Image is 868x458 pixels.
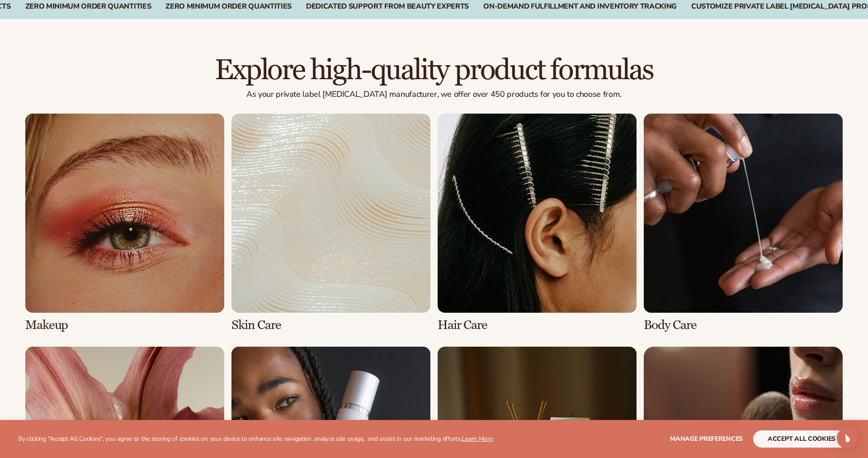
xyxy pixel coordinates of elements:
div: 2 / 8 [231,114,430,332]
div: Dedicated Support From Beauty Experts [306,2,469,11]
button: Manage preferences [670,430,743,448]
h3: Skin Care [231,318,430,332]
p: As your private label [MEDICAL_DATA] manufacturer, we offer over 450 products for you to choose f... [25,90,843,100]
div: 3 / 8 [438,114,637,332]
p: By clicking "Accept All Cookies", you agree to the storing of cookies on your device to enhance s... [18,435,493,443]
div: 1 / 8 [25,114,224,332]
button: accept all cookies [753,430,850,448]
div: Zero Minimum Order QuantitieS [25,2,151,11]
h3: Body Care [644,318,843,332]
span: Manage preferences [670,434,743,443]
div: Zero Minimum Order QuantitieS [165,2,292,11]
h2: Explore high-quality product formulas [25,55,843,86]
div: Open Intercom Messenger [837,427,859,449]
div: On-Demand Fulfillment and Inventory Tracking [483,2,677,11]
h3: Hair Care [438,318,637,332]
div: 4 / 8 [644,114,843,332]
h3: Makeup [25,318,224,332]
a: Learn More [462,434,492,443]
